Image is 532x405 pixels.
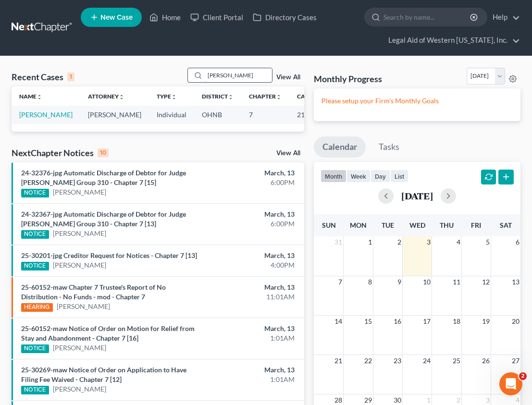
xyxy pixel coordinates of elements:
td: [PERSON_NAME] [80,106,149,123]
i: unfold_more [228,94,234,100]
div: Recent Cases [12,71,74,83]
span: Sat [500,221,512,229]
div: NOTICE [21,189,49,197]
h3: Monthly Progress [314,73,382,85]
a: 25-30269-maw Notice of Order on Application to Have Filing Fee Waived - Chapter 7 [12] [21,366,186,383]
span: 23 [393,355,402,367]
span: 26 [481,355,491,367]
span: Fri [471,221,481,229]
td: Individual [149,106,194,123]
i: unfold_more [276,94,282,100]
a: Home [145,9,186,26]
a: 25-60152-maw Chapter 7 Trustee's Report of No Distribution - No Funds - mod - Chapter 7 [21,283,166,301]
td: 21-31717 [289,106,335,123]
a: [PERSON_NAME] [53,229,106,238]
span: 3 [426,236,432,248]
div: 10 [98,148,109,157]
a: [PERSON_NAME] [53,343,106,353]
span: 13 [511,276,520,288]
td: 7 [241,106,289,123]
span: New Case [100,14,133,21]
a: Districtunfold_more [202,93,234,100]
div: 11:01AM [210,292,295,302]
span: 17 [422,316,432,327]
span: 15 [363,316,373,327]
a: Calendar [314,136,366,158]
div: March, 13 [210,365,295,375]
div: March, 13 [210,168,295,178]
span: 10 [422,276,432,288]
div: 6:00PM [210,219,295,229]
span: 18 [452,316,461,327]
iframe: Intercom live chat [499,372,522,395]
a: Case Nounfold_more [297,93,328,100]
button: day [371,170,390,183]
div: 1 [67,73,74,81]
div: NextChapter Notices [12,147,109,159]
i: unfold_more [119,94,124,100]
div: 6:00PM [210,178,295,187]
span: 20 [511,316,520,327]
a: [PERSON_NAME] [53,187,106,197]
a: [PERSON_NAME] [53,384,106,394]
a: Client Portal [186,9,248,26]
a: Attorneyunfold_more [88,93,124,100]
a: 25-60152-maw Notice of Order on Motion for Relief from Stay and Abandonment - Chapter 7 [16] [21,324,195,342]
h2: [DATE] [401,191,433,201]
div: 4:00PM [210,260,295,270]
a: [PERSON_NAME] [53,260,106,270]
a: Typeunfold_more [157,93,177,100]
div: 1:01AM [210,375,295,384]
a: View All [276,74,300,81]
span: 22 [363,355,373,367]
span: Sun [322,221,336,229]
span: Thu [440,221,454,229]
span: 27 [511,355,520,367]
span: Tue [382,221,394,229]
a: Tasks [370,136,408,158]
a: Legal Aid of Western [US_STATE], Inc. [384,32,520,49]
div: NOTICE [21,344,49,353]
span: 4 [456,236,461,248]
div: HEARING [21,303,53,312]
span: 7 [337,276,343,288]
input: Search by name... [384,8,471,26]
span: Wed [409,221,425,229]
span: 14 [334,316,343,327]
i: unfold_more [37,94,42,100]
div: March, 13 [210,209,295,219]
span: 21 [334,355,343,367]
a: Nameunfold_more [19,93,42,100]
a: Directory Cases [248,9,322,26]
span: 31 [334,236,343,248]
p: Please setup your Firm's Monthly Goals [322,96,513,106]
i: unfold_more [171,94,177,100]
div: March, 13 [210,251,295,260]
a: 25-30201-jpg Creditor Request for Notices - Chapter 7 [13] [21,251,197,259]
span: 11 [452,276,461,288]
a: Help [488,9,520,26]
div: NOTICE [21,262,49,270]
span: 5 [485,236,491,248]
span: 16 [393,316,402,327]
span: 24 [422,355,432,367]
input: Search by name... [205,68,272,82]
div: March, 13 [210,282,295,292]
span: 2 [519,372,527,380]
span: 1 [367,236,373,248]
div: March, 13 [210,324,295,333]
span: 25 [452,355,461,367]
div: NOTICE [21,386,49,394]
button: month [321,170,346,183]
span: Mon [350,221,367,229]
div: 1:01AM [210,333,295,343]
button: list [390,170,408,183]
button: week [346,170,371,183]
a: [PERSON_NAME] [19,110,73,119]
a: 24-32367-jpg Automatic Discharge of Debtor for Judge [PERSON_NAME] Group 310 - Chapter 7 [13] [21,210,186,228]
span: 6 [515,236,520,248]
span: 9 [396,276,402,288]
td: OHNB [194,106,241,123]
span: 12 [481,276,491,288]
span: 19 [481,316,491,327]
